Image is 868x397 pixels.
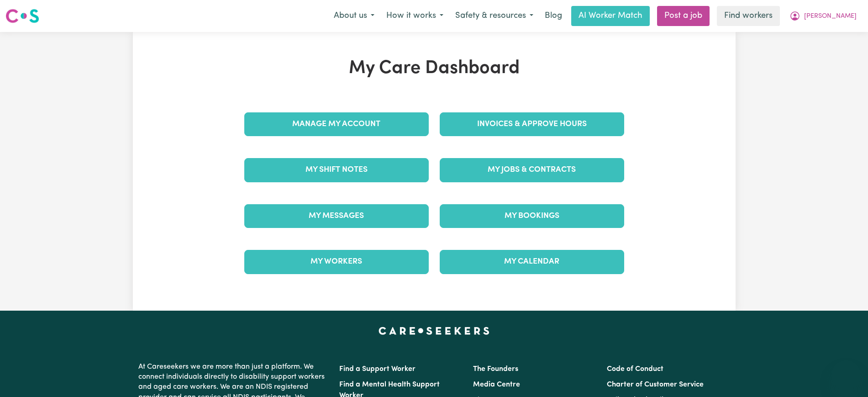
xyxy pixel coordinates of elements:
[657,6,710,26] a: Post a job
[244,204,429,228] a: My Messages
[440,158,624,182] a: My Jobs & Contracts
[244,158,429,182] a: My Shift Notes
[539,6,568,26] a: Blog
[804,11,857,21] span: [PERSON_NAME]
[607,381,704,388] a: Charter of Customer Service
[440,112,624,136] a: Invoices & Approve Hours
[5,5,39,26] a: Careseekers logo
[380,6,449,26] button: How it works
[239,58,630,79] h1: My Care Dashboard
[449,6,539,26] button: Safety & resources
[328,6,380,26] button: About us
[5,8,39,24] img: Careseekers logo
[607,365,663,373] a: Code of Conduct
[440,204,624,228] a: My Bookings
[379,327,489,334] a: Careseekers home page
[717,6,780,26] a: Find workers
[473,381,520,388] a: Media Centre
[339,365,416,373] a: Find a Support Worker
[784,6,863,26] button: My Account
[831,360,861,390] iframe: Button to launch messaging window
[244,112,429,136] a: Manage My Account
[473,365,518,373] a: The Founders
[440,250,624,274] a: My Calendar
[244,250,429,274] a: My Workers
[571,6,650,26] a: AI Worker Match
